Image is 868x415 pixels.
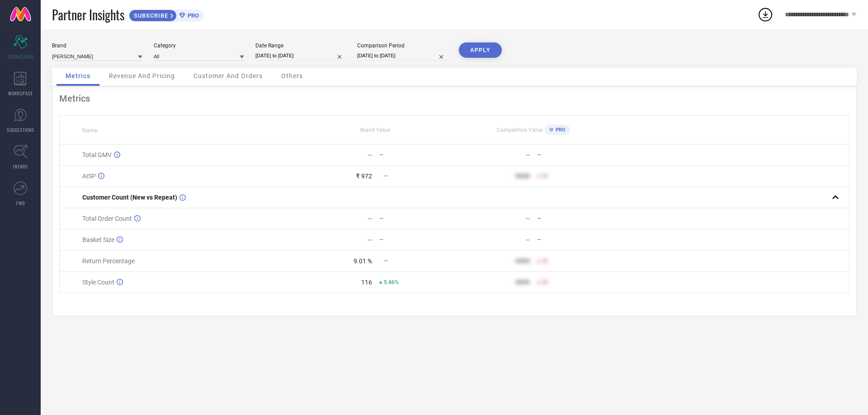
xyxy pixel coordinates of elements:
div: — [379,237,454,243]
span: Basket Size [82,236,114,243]
span: SCORECARDS [7,53,34,60]
span: PRO [185,12,199,19]
span: SUGGESTIONS [7,126,34,133]
div: — [379,215,454,222]
div: — [368,215,373,222]
div: Open download list [757,6,774,23]
span: PRO [553,127,566,133]
div: Category [154,42,244,49]
div: 9999 [515,173,530,180]
span: Others [281,72,303,79]
span: Revenue And Pricing [109,72,175,79]
input: Select date range [255,51,346,61]
div: 9.01 % [354,257,372,265]
div: — [537,215,612,222]
div: — [379,152,454,158]
span: SUBSCRIBE [129,12,170,19]
div: — [537,237,612,243]
div: — [368,236,373,243]
span: WORKSPACE [8,90,33,97]
span: Total Order Count [82,215,132,222]
div: — [525,236,530,243]
span: — [384,258,388,264]
span: 50 [542,173,548,179]
span: Competitors Value [497,127,542,133]
div: Brand [52,42,142,49]
span: AISP [82,173,96,180]
div: Date Range [255,42,346,49]
span: Metrics [66,72,90,79]
div: 9999 [515,257,530,265]
div: 9999 [515,279,530,286]
div: — [525,215,530,222]
button: APPLY [459,42,502,58]
span: Brand Value [360,127,390,133]
span: 50 [542,258,548,264]
span: — [384,173,388,179]
span: Style Count [82,279,114,286]
div: ₹ 972 [356,173,372,180]
span: 5.46% [384,279,399,285]
input: Select comparison period [357,51,448,61]
span: 50 [542,279,548,285]
span: TRENDS [13,163,28,170]
div: — [525,151,530,159]
div: 116 [361,279,372,286]
span: Total GMV [82,151,112,159]
span: Customer And Orders [193,72,263,79]
div: Metrics [59,93,849,104]
span: Customer Count (New vs Repeat) [82,194,177,201]
div: — [368,151,373,159]
a: SUBSCRIBEPRO [129,7,203,22]
div: Comparison Period [357,42,448,49]
span: FWD [16,200,25,206]
span: Partner Insights [52,5,124,24]
div: — [537,152,612,158]
span: Return Percentage [82,257,135,265]
span: Name [82,127,97,134]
